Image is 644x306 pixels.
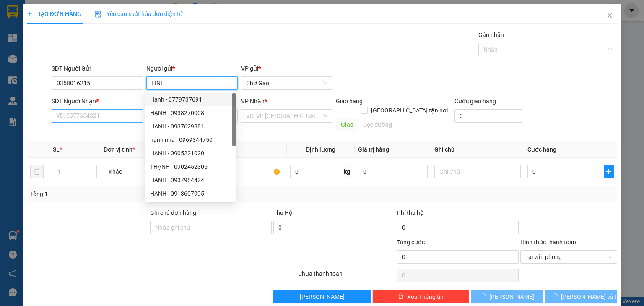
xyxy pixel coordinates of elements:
span: Tại văn phòng [525,251,612,263]
span: Định lượng [306,146,335,153]
div: Hạnh - 0779737691 [150,95,231,104]
span: Chợ Gạo [246,77,327,89]
span: [PERSON_NAME] [489,292,534,301]
div: HẠNH - 0938270008 [145,106,236,120]
div: Phí thu hộ [397,208,519,221]
div: HẠNH - 0905221020 [145,146,236,160]
span: Giá trị hàng [358,146,389,153]
div: HẠNH - 0913607995 [145,187,236,200]
div: Tổng: 1 [30,189,249,199]
div: HẠNH - 0937629881 [150,122,231,131]
label: Ghi chú đơn hàng [150,209,196,216]
div: HẠNH - 0905221020 [150,149,231,158]
span: TẠO ĐƠN HÀNG [27,10,81,17]
span: loading [552,293,561,299]
span: Xóa Thông tin [407,292,444,301]
div: Hạnh - 0779737691 [145,93,236,106]
input: Ghi chú đơn hàng [150,221,272,234]
span: [PERSON_NAME] và In [561,292,620,301]
span: close [606,12,613,19]
span: plus [27,11,33,17]
input: 0 [358,165,428,178]
button: [PERSON_NAME] [273,290,370,303]
span: delete [398,293,404,300]
div: hạnh nha - 0969344750 [145,133,236,146]
div: SĐT Người Gửi [52,64,143,73]
input: Cước giao hàng [454,109,522,123]
div: HẠNH - 0938270008 [150,108,231,118]
span: Giao [336,118,358,131]
input: Dọc đường [358,118,451,131]
div: Chưa thanh toán [297,269,396,284]
div: HẠNH - 0937984424 [145,173,236,187]
button: delete [30,165,44,178]
span: Cước hàng [527,146,556,153]
span: Tổng cước [397,239,425,246]
div: HẠNH - 0913607995 [150,189,231,198]
div: Người gửi [146,64,238,73]
span: VP Nhận [241,98,265,105]
label: Hình thức thanh toán [520,239,576,246]
span: loading [480,293,489,299]
span: [PERSON_NAME] [300,292,345,301]
div: Chợ Gạo [5,60,187,82]
div: HẠNH - 0937629881 [145,120,236,133]
span: plus [604,168,613,175]
button: [PERSON_NAME] và In [545,290,618,303]
div: THẠNH - 0902452305 [150,162,231,171]
button: [PERSON_NAME] [471,290,543,303]
span: Đơn vị tính [104,146,135,153]
span: Yêu cầu xuất hóa đơn điện tử [95,10,183,17]
button: deleteXóa Thông tin [372,290,469,303]
div: THẠNH - 0902452305 [145,160,236,173]
span: Giao hàng [336,98,363,105]
span: Thu Hộ [273,209,293,216]
button: Close [598,4,621,28]
label: Cước giao hàng [454,98,496,105]
label: Gán nhãn [478,31,504,38]
div: HẠNH - 0937984424 [150,175,231,185]
th: Ghi chú [431,141,524,158]
div: hạnh nha - 0969344750 [150,135,231,144]
input: Ghi Chú [434,165,521,178]
div: VP gửi [241,64,332,73]
span: kg [343,165,351,178]
input: VD: Bàn, Ghế [197,165,283,178]
span: SL [53,146,60,153]
img: icon [95,11,101,18]
text: CGTLT1308250021 [39,40,153,55]
button: plus [604,165,614,178]
div: SĐT Người Nhận [52,97,143,106]
span: Khác [109,165,185,178]
span: [GEOGRAPHIC_DATA] tận nơi [368,106,451,115]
